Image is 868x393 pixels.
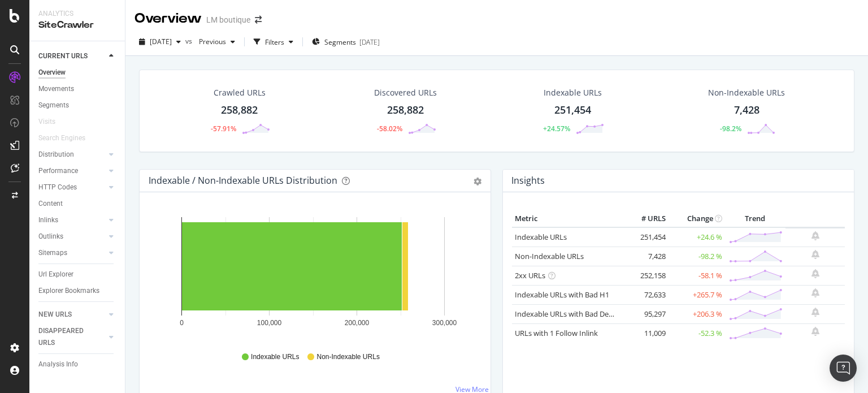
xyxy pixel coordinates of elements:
div: SiteCrawler [38,19,116,32]
a: Indexable URLs with Bad H1 [515,290,609,300]
div: +24.57% [543,124,570,133]
text: 300,000 [432,319,457,327]
div: [DATE] [359,37,380,47]
div: bell-plus [811,288,819,297]
div: Movements [38,83,74,95]
td: -58.1 % [669,266,725,285]
span: 2025 Sep. 8th [150,37,172,46]
a: Indexable URLs [515,232,567,242]
div: -58.02% [377,124,402,133]
div: Visits [38,116,55,128]
div: 251,454 [554,103,591,118]
div: bell-plus [811,327,819,336]
div: 258,882 [221,103,258,118]
div: Analytics [38,9,116,19]
button: [DATE] [134,33,185,51]
div: LM boutique [206,14,250,25]
div: 258,882 [387,103,424,118]
td: +265.7 % [669,285,725,304]
a: Performance [38,165,106,177]
td: -52.3 % [669,323,725,343]
td: 7,428 [623,247,669,266]
h4: Insights [511,173,545,188]
a: Analysis Info [38,359,117,370]
div: 7,428 [734,103,759,118]
a: Url Explorer [38,269,117,280]
td: 72,633 [623,285,669,304]
a: DISAPPEARED URLS [38,325,106,349]
a: Distribution [38,149,106,161]
text: 0 [180,319,184,327]
div: bell-plus [811,231,819,240]
a: Content [38,198,117,210]
div: Sitemaps [38,247,67,259]
div: Search Engines [38,132,85,144]
div: Distribution [38,149,74,161]
div: Non-Indexable URLs [708,87,785,98]
div: Indexable URLs [544,87,602,98]
div: CURRENT URLS [38,50,88,62]
td: 95,297 [623,304,669,323]
a: Movements [38,83,117,95]
button: Filters [249,33,298,51]
a: Outlinks [38,231,106,243]
div: Explorer Bookmarks [38,285,99,297]
th: Trend [725,210,785,227]
a: Segments [38,100,117,111]
div: Filters [265,37,284,47]
div: Performance [38,165,78,177]
div: Url Explorer [38,269,73,280]
div: Overview [38,67,66,79]
td: 251,454 [623,227,669,247]
div: arrow-right-arrow-left [255,16,262,24]
button: Previous [194,33,240,51]
td: 11,009 [623,323,669,343]
span: vs [185,36,194,46]
text: 100,000 [257,319,282,327]
a: Search Engines [38,132,97,144]
td: +24.6 % [669,227,725,247]
div: -98.2% [720,124,741,133]
td: 252,158 [623,266,669,285]
div: DISAPPEARED URLS [38,325,96,349]
div: Analysis Info [38,359,78,370]
th: # URLS [623,210,669,227]
div: Open Intercom Messenger [830,355,857,382]
div: Inlinks [38,214,58,226]
div: Indexable / Non-Indexable URLs Distribution [149,175,337,186]
span: Non-Indexable URLs [316,352,379,362]
a: Indexable URLs with Bad Description [515,309,638,319]
a: CURRENT URLS [38,50,106,62]
div: Crawled URLs [214,87,266,98]
div: NEW URLS [38,309,72,321]
div: HTTP Codes [38,182,77,193]
div: bell-plus [811,308,819,317]
th: Metric [512,210,623,227]
a: NEW URLS [38,309,106,321]
a: Inlinks [38,214,106,226]
button: Segments[DATE] [307,33,384,51]
td: +206.3 % [669,304,725,323]
div: Content [38,198,63,210]
div: Segments [38,100,69,111]
svg: A chart. [149,210,478,342]
div: gear [474,178,481,185]
text: 200,000 [345,319,370,327]
a: Explorer Bookmarks [38,285,117,297]
td: -98.2 % [669,247,725,266]
th: Change [669,210,725,227]
span: Segments [324,37,356,47]
a: Non-Indexable URLs [515,251,584,261]
span: Previous [194,37,226,46]
div: Overview [134,9,202,28]
div: bell-plus [811,250,819,259]
a: URLs with 1 Follow Inlink [515,328,598,338]
div: bell-plus [811,269,819,278]
div: Outlinks [38,231,63,243]
a: Visits [38,116,67,128]
span: Indexable URLs [251,352,299,362]
a: Sitemaps [38,247,106,259]
div: Discovered URLs [374,87,437,98]
a: Overview [38,67,117,79]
